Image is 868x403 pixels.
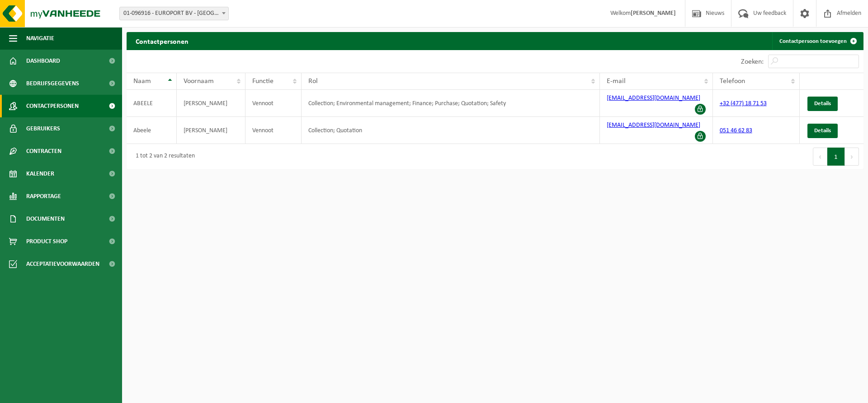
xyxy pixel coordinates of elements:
[26,162,54,185] span: Kalender
[245,117,302,144] td: Vennoot
[120,7,228,20] span: 01-096916 - EUROPORT BV - PITTEM
[131,148,195,165] div: 1 tot 2 van 2 resultaten
[26,185,61,208] span: Rapportage
[26,208,65,230] span: Documenten
[26,50,60,72] span: Dashboard
[245,90,302,117] td: Vennoot
[607,78,626,85] span: E-mail
[133,78,151,85] span: Naam
[741,58,764,65] label: Zoeken:
[845,148,859,166] button: Next
[631,10,676,17] strong: [PERSON_NAME]
[807,124,838,138] a: Details
[177,117,245,144] td: [PERSON_NAME]
[184,78,214,85] span: Voornaam
[814,101,831,107] span: Details
[607,95,700,102] a: [EMAIL_ADDRESS][DOMAIN_NAME]
[807,97,838,111] a: Details
[813,148,827,166] button: Previous
[26,117,60,140] span: Gebruikers
[119,7,229,20] span: 01-096916 - EUROPORT BV - PITTEM
[308,78,318,85] span: Rol
[26,27,54,50] span: Navigatie
[252,78,274,85] span: Functie
[127,117,177,144] td: Abeele
[720,127,752,134] a: 051 46 62 83
[607,122,700,129] a: [EMAIL_ADDRESS][DOMAIN_NAME]
[127,32,198,50] h2: Contactpersonen
[26,253,99,275] span: Acceptatievoorwaarden
[177,90,245,117] td: [PERSON_NAME]
[827,148,845,166] button: 1
[720,100,767,107] a: +32 (477) 18 71 53
[26,72,79,95] span: Bedrijfsgegevens
[772,32,863,50] a: Contactpersoon toevoegen
[814,128,831,134] span: Details
[26,140,61,162] span: Contracten
[302,90,600,117] td: Collection; Environmental management; Finance; Purchase; Quotation; Safety
[26,95,79,117] span: Contactpersonen
[127,90,177,117] td: ABEELE
[720,78,745,85] span: Telefoon
[302,117,600,144] td: Collection; Quotation
[26,230,67,253] span: Product Shop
